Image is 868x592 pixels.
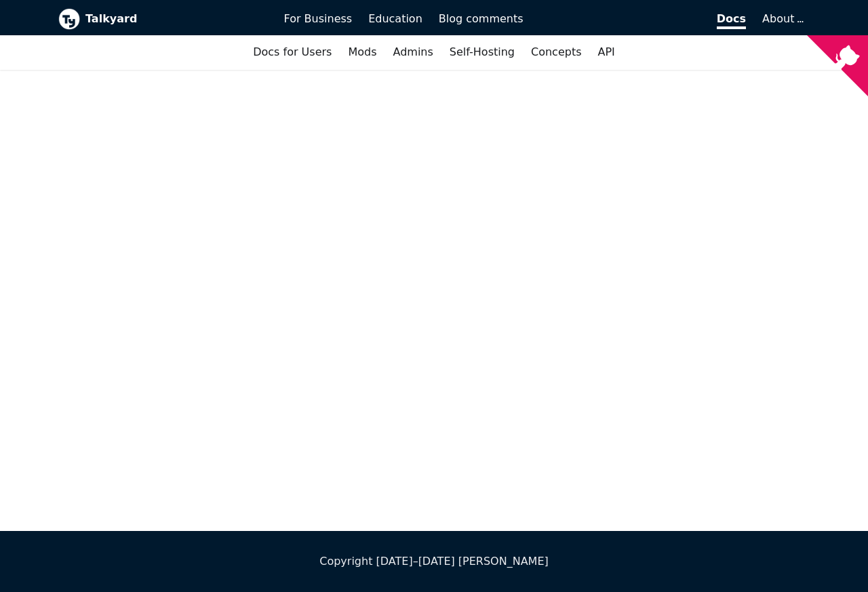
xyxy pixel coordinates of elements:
[385,41,441,64] a: Admins
[276,7,361,31] a: For Business
[439,12,524,25] span: Blog comments
[360,7,431,31] a: Education
[58,553,810,570] div: Copyright [DATE]–[DATE] [PERSON_NAME]
[590,41,623,64] a: API
[523,41,590,64] a: Concepts
[340,41,384,64] a: Mods
[284,12,353,25] span: For Business
[431,7,532,31] a: Blog comments
[58,8,265,30] a: Talkyard logoTalkyard
[762,12,802,25] a: About
[85,10,265,28] b: Talkyard
[58,8,80,30] img: Talkyard logo
[441,41,523,64] a: Self-Hosting
[717,12,746,29] span: Docs
[245,41,340,64] a: Docs for Users
[532,7,755,31] a: Docs
[368,12,422,25] span: Education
